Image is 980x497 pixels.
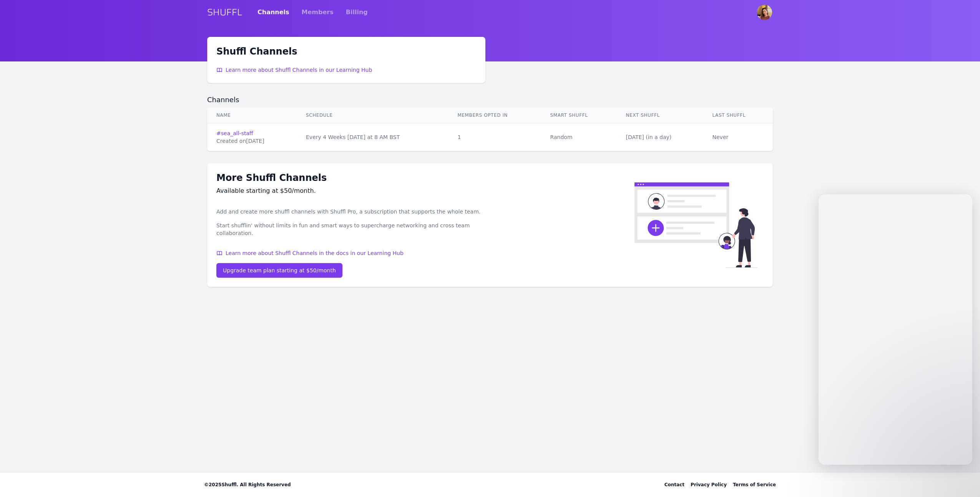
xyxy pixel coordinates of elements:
span: Learn more about Shuffl Channels in our Learning Hub [226,66,372,74]
a: Billing [346,2,368,23]
iframe: Intercom live chat [954,471,972,489]
a: Learn more about Shuffl Channels in our Learning Hub [216,66,372,74]
td: Random [541,123,617,151]
div: Never [713,133,764,141]
button: User menu [756,4,773,21]
th: Members Opted In [448,108,541,123]
a: #sea_all-staff [216,129,287,137]
a: Privacy Policy [691,482,727,488]
td: 1 [448,123,541,151]
p: Add and create more shuffl channels with Shuffl Pro, a subscription that supports the whole team. [216,208,490,215]
th: Smart Shuffl [541,108,617,123]
span: Learn more about Shuffl Channels in the docs in our Learning Hub [226,249,404,257]
a: Members [302,2,334,23]
h1: Shuffl Channels [216,46,372,57]
h2: Channels [207,95,773,104]
img: Jacky Van Gramberg [757,5,772,20]
span: © 2025 Shuffl. All Rights Reserved [204,482,291,488]
div: Upgrade team plan starting at $50/month [223,267,336,274]
div: Contact [664,482,684,488]
a: Upgrade team plan starting at $50/month [216,263,342,278]
th: Last Shuffl [703,108,773,123]
h1: More Shuffl Channels [216,172,490,183]
div: Available starting at $50/month. [216,186,490,195]
a: Terms of Service [733,482,776,488]
div: [DATE] ( in a day ) [626,133,694,141]
a: Channels [257,2,289,23]
td: Every 4 Weeks [DATE] at 8 AM BST [297,123,448,151]
div: Created on [DATE] [216,137,287,145]
a: Learn more about Shuffl Channels in the docs in our Learning Hub [216,249,490,257]
th: Schedule [297,108,448,123]
iframe: Intercom live chat [819,194,972,465]
p: Start shufflin' without limits in fun and smart ways to supercharge networking and cross team col... [216,222,490,237]
th: Next Shuffl [616,108,703,123]
th: Name [207,108,297,123]
a: SHUFFL [207,6,242,18]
